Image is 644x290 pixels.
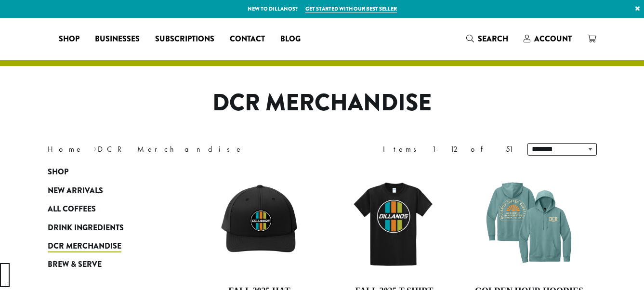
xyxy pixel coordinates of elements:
span: Account [534,33,572,44]
span: Businesses [95,33,140,45]
a: DCR Merchandise [48,237,163,255]
span: Shop [48,166,68,178]
a: New Arrivals [48,182,163,200]
div: Items 1-12 of 51 [383,144,513,155]
a: All Coffees [48,200,163,218]
a: Shop [51,31,87,47]
nav: Breadcrumb [48,144,308,155]
a: Shop [48,163,163,181]
span: Shop [59,33,79,45]
a: Get started with our best seller [305,5,397,13]
span: Subscriptions [155,33,214,45]
a: Brew & Serve [48,255,163,274]
span: DCR Merchandise [48,240,121,252]
img: DCR-Retro-Three-Strip-Circle-Patch-Trucker-Hat-Fall-WEB-scaled.jpg [204,168,315,278]
a: Drink Ingredients [48,218,163,237]
img: DCR-SS-Golden-Hour-Hoodie-Eucalyptus-Blue-1200x1200-Web-e1744312709309.png [473,168,584,278]
span: Search [478,33,508,44]
img: DCR-Retro-Three-Strip-Circle-Tee-Fall-WEB-scaled.jpg [339,168,449,278]
span: Contact [230,33,265,45]
h1: DCR Merchandise [40,89,604,117]
span: Brew & Serve [48,259,102,271]
span: › [93,140,97,155]
span: Blog [280,33,301,45]
span: All Coffees [48,203,96,215]
span: Drink Ingredients [48,222,124,234]
span: New Arrivals [48,185,103,197]
a: Home [48,144,83,154]
a: Search [459,31,516,47]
